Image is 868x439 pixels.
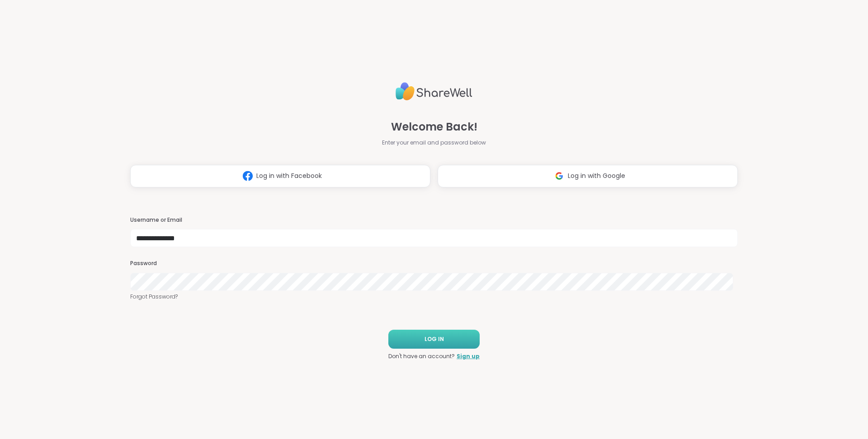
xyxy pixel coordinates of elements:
[130,293,738,301] a: Forgot Password?
[388,352,455,360] span: Don't have an account?
[396,79,472,104] img: ShareWell Logo
[425,335,444,343] span: LOG IN
[382,139,486,147] span: Enter your email and password below
[239,168,256,184] img: ShareWell Logomark
[130,216,738,224] h3: Username or Email
[388,330,480,349] button: LOG IN
[457,352,480,360] a: Sign up
[130,165,430,187] button: Log in with Facebook
[438,165,738,187] button: Log in with Google
[130,260,738,267] h3: Password
[391,119,477,135] span: Welcome Back!
[551,168,568,184] img: ShareWell Logomark
[256,171,322,181] span: Log in with Facebook
[568,171,625,181] span: Log in with Google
